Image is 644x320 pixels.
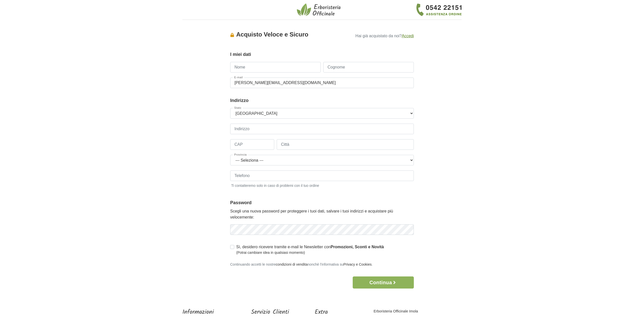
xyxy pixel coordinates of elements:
a: Accedi [402,34,414,38]
label: Sì, desidero ricevere tramite e-mail le Newsletter con [236,244,384,255]
input: CAP [230,139,274,150]
strong: Promozioni, Sconti e Novità [331,245,384,249]
input: Nome [230,62,321,73]
img: Erboristeria Officinale [297,3,342,17]
button: Continua [353,276,414,289]
small: Continuando accetti le nostre nonchè l'informativa su . [230,262,373,266]
input: Città [277,139,414,150]
input: E-mail [230,78,414,88]
legend: I miei dati [230,51,414,58]
p: Scegli una nuova password per proteggere i tuoi dati, salvare i tuoi indirizzi e acquistare più v... [230,208,414,220]
h5: Informazioni [182,309,225,316]
a: Erboristeria Officinale Imola [374,309,418,313]
div: Acquisto Veloce e Sicuro [230,30,346,39]
a: Privacy e Cookies [343,262,372,266]
label: Provincia [233,153,248,156]
label: E-mail [233,76,244,79]
legend: Password [230,199,414,206]
label: Stato [233,106,243,109]
legend: Indirizzo [230,97,414,104]
a: condizioni di vendita [276,262,307,266]
small: Ti contatteremo solo in caso di problemi con il tuo ordine [230,182,414,188]
h5: Extra [315,309,348,316]
input: Telefono [230,170,414,181]
p: Hai già acquistato da noi? [346,32,414,39]
input: Indirizzo [230,124,414,134]
h5: Servizio Clienti [251,309,289,316]
small: (Potrai cambiare idea in qualsiasi momento) [236,250,384,255]
input: Cognome [323,62,414,73]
